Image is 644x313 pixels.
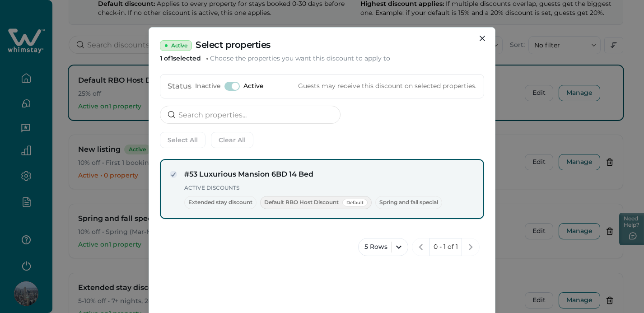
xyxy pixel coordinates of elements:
[160,40,192,51] span: Active
[206,54,390,63] div: Choose the properties you want this discount to apply to
[342,199,368,206] span: Default
[184,183,474,192] p: Active Discounts
[160,38,484,51] h2: Select properties
[475,31,490,46] button: Close
[184,169,474,180] h4: #53 Luxurious Mansion 6BD 14 Bed
[160,54,201,63] span: 1 of 1 selected
[160,132,205,148] button: Select All
[412,238,430,256] button: previous page
[375,196,442,210] span: Spring and fall special
[429,238,462,256] button: 0 - 1 of 1
[184,196,257,210] span: Extended stay discount
[195,82,221,91] p: Inactive
[211,132,253,148] button: Clear All
[462,238,480,256] button: next page
[434,243,458,252] p: 0 - 1 of 1
[160,106,341,124] input: Search properties...
[260,196,372,210] span: Default RBO Host Discount
[298,82,476,91] p: Guests may receive this discount on selected properties.
[168,82,191,91] p: Status
[358,238,408,256] button: 5 Rows
[243,82,264,91] p: Active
